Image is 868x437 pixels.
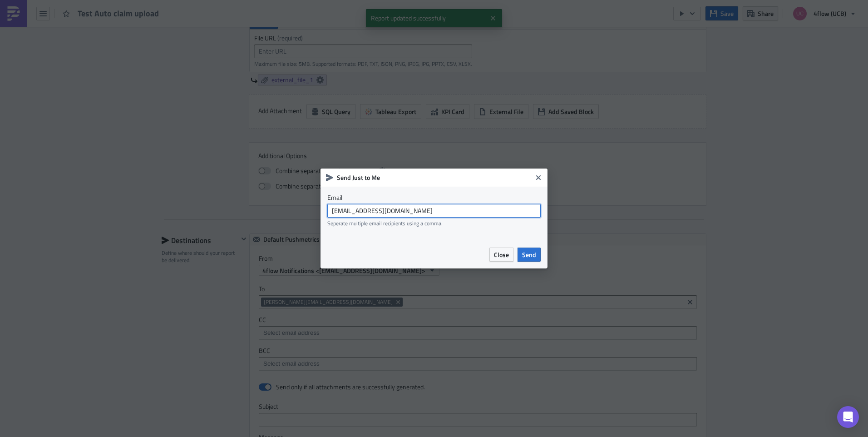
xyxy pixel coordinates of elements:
[522,250,536,259] span: Send
[518,248,541,262] button: Send
[327,220,541,227] div: Seperate multiple email recipients using a comma.
[327,194,541,202] label: Email
[4,4,434,11] body: Rich Text Area. Press ALT-0 for help.
[837,406,859,428] div: Open Intercom Messenger
[494,250,509,259] span: Close
[337,174,532,182] h6: Send Just to Me
[489,248,513,262] button: Close
[532,171,545,184] button: Close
